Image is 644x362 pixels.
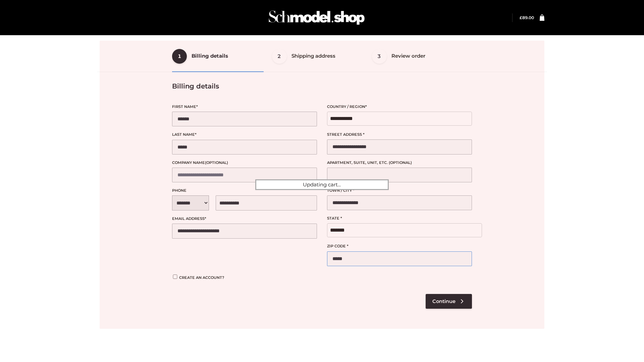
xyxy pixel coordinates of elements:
div: Updating cart... [255,179,389,190]
bdi: 89.00 [520,15,534,20]
span: £ [520,15,522,20]
img: Schmodel Admin 964 [266,4,367,31]
a: £89.00 [520,15,534,20]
